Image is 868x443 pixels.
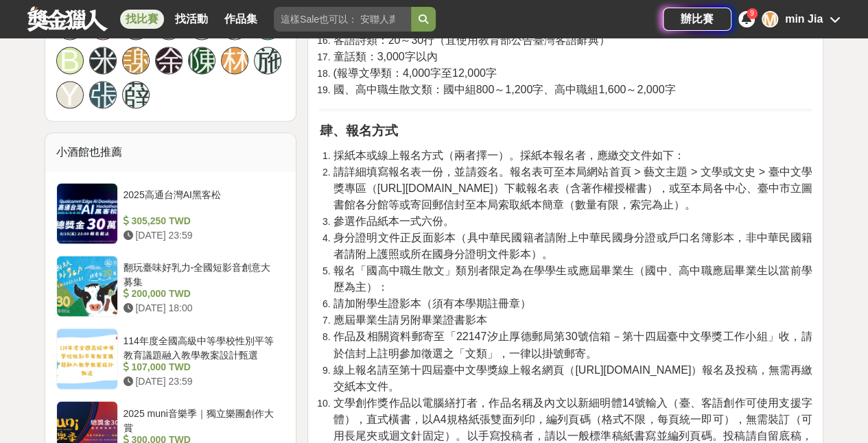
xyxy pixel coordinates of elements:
[124,228,280,243] div: [DATE] 23:59
[333,314,486,326] span: 應屆畢業生請另附畢業證書影本
[333,215,454,227] span: 參選作品紙本一式六份。
[124,374,280,388] div: [DATE] 23:59
[124,188,280,214] div: 2025高通台灣AI黑客松
[122,47,150,74] a: 謝
[333,67,496,79] span: (報導文學類：4,000字至12,000字
[56,47,84,74] a: B
[663,8,731,31] a: 辦比賽
[333,331,812,359] span: 作品及相關資料郵寄至「22147汐止厚德郵局第30號信箱－第十四屆臺中文學獎工作小組」收，請於信封上註明參加徵選之「文類」，一律以掛號郵寄。
[254,47,281,74] a: 施
[124,261,280,287] div: 翻玩臺味好乳力-全國短影音創意大募集
[333,34,610,46] span: 客語詩類：20～30行（宜使用教育部公告臺灣客語辭典）
[56,81,84,108] a: Y
[221,47,248,74] a: 林
[124,333,280,359] div: 114年度全國高級中等學校性別平等教育議題融入教學教案設計甄選
[124,301,280,315] div: [DATE] 18:00
[785,11,823,27] div: min Jia
[122,81,150,108] a: 薛
[124,287,280,301] div: 200,000 TWD
[274,7,411,32] input: 這樣Sale也可以： 安聯人壽創意銷售法募集
[333,298,530,309] span: 請加附學生證影本（須有本學期註冊章）
[333,51,437,62] span: 童話類：3,000字以內
[750,10,754,17] span: 9
[762,11,778,27] div: M
[124,359,280,374] div: 107,000 TWD
[56,328,285,390] a: 114年度全國高級中等學校性別平等教育議題融入教學教案設計甄選 107,000 TWD [DATE] 23:59
[124,406,280,432] div: 2025 muni音樂季｜獨立樂團創作大賞
[333,232,812,260] span: 身分證明文件正反面影本（具中華民國籍者請附上中華民國身分證或戶口名簿影本，非中華民國籍者請附上護照或所在國身分證明文件影本）。
[45,133,296,171] div: 小酒館也推薦
[333,265,812,293] span: 報名「國高中職生散文」類別者限定為在學學生或應屆畢業生（國中、高中職應屆畢業生以當前學歷為主）：
[333,363,812,392] span: 線上報名請至第十四屆臺中文學獎線上報名網頁（[URL][DOMAIN_NAME]）報名及投稿，無需再繳交紙本文件。
[56,182,285,244] a: 2025高通台灣AI黑客松 305,250 TWD [DATE] 23:59
[169,10,213,29] a: 找活動
[89,81,117,108] a: 張
[333,149,684,161] span: 採紙本或線上報名方式（兩者擇一）。採紙本報名者，應繳交文件如下：
[333,84,675,95] span: 國、高中職生散文類：國中組800～1,200字、高中職組1,600～2,000字
[155,47,183,74] a: 余
[89,47,117,74] a: 米
[319,123,397,138] strong: 肆、報名方式
[219,10,263,29] a: 作品集
[120,10,164,29] a: 找比賽
[56,255,285,317] a: 翻玩臺味好乳力-全國短影音創意大募集 200,000 TWD [DATE] 18:00
[333,166,812,211] span: 請詳細填寫報名表一份，並請簽名。報名表可至本局網站首頁 > 藝文主題 > 文學或文史 > 臺中文學獎專區（[URL][DOMAIN_NAME]）下載報名表（含著作權授權書），或至本局各中心、臺中...
[124,214,280,228] div: 305,250 TWD
[188,47,215,74] a: 陳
